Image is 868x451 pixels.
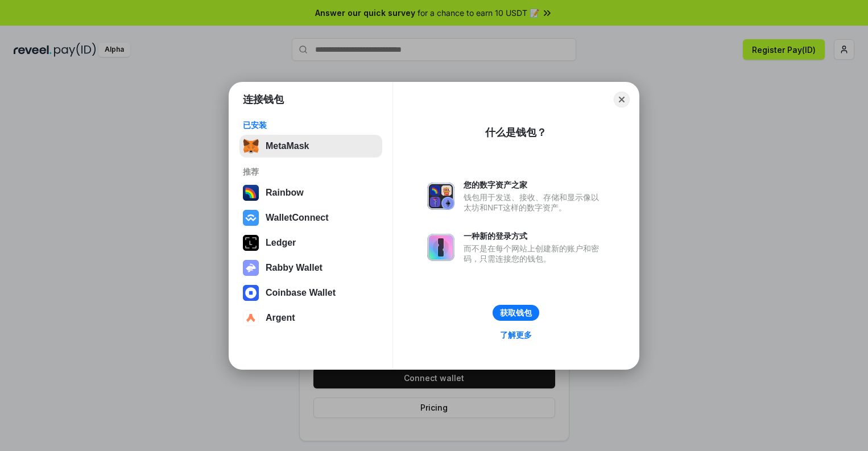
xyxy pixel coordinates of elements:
button: Coinbase Wallet [239,282,382,304]
img: svg+xml,%3Csvg%20width%3D%2228%22%20height%3D%2228%22%20viewBox%3D%220%200%2028%2028%22%20fill%3D... [243,310,259,326]
a: 了解更多 [493,328,539,342]
div: 推荐 [243,167,379,177]
div: Coinbase Wallet [266,288,336,298]
button: MetaMask [239,135,382,158]
img: svg+xml,%3Csvg%20width%3D%2228%22%20height%3D%2228%22%20viewBox%3D%220%200%2028%2028%22%20fill%3D... [243,285,259,301]
button: 获取钱包 [493,305,539,321]
img: svg+xml,%3Csvg%20xmlns%3D%22http%3A%2F%2Fwww.w3.org%2F2000%2Fsvg%22%20width%3D%2228%22%20height%3... [243,235,259,251]
button: Argent [239,307,382,329]
div: 一种新的登录方式 [464,231,605,241]
button: Rainbow [239,181,382,204]
img: svg+xml,%3Csvg%20xmlns%3D%22http%3A%2F%2Fwww.w3.org%2F2000%2Fsvg%22%20fill%3D%22none%22%20viewBox... [427,234,454,261]
div: MetaMask [266,141,309,151]
button: Ledger [239,231,382,254]
div: 已安装 [243,120,379,130]
button: Rabby Wallet [239,256,382,279]
div: 什么是钱包？ [485,126,547,139]
div: 钱包用于发送、接收、存储和显示像以太坊和NFT这样的数字资产。 [464,192,605,213]
div: Ledger [266,238,296,248]
div: Rainbow [266,188,304,198]
img: svg+xml,%3Csvg%20width%3D%2228%22%20height%3D%2228%22%20viewBox%3D%220%200%2028%2028%22%20fill%3D... [243,210,259,226]
div: 您的数字资产之家 [464,180,605,190]
div: 而不是在每个网站上创建新的账户和密码，只需连接您的钱包。 [464,243,605,264]
div: 获取钱包 [500,308,532,318]
img: svg+xml,%3Csvg%20xmlns%3D%22http%3A%2F%2Fwww.w3.org%2F2000%2Fsvg%22%20fill%3D%22none%22%20viewBox... [427,183,454,210]
button: Close [614,92,630,107]
img: svg+xml,%3Csvg%20width%3D%22120%22%20height%3D%22120%22%20viewBox%3D%220%200%20120%20120%22%20fil... [243,185,259,201]
img: svg+xml,%3Csvg%20xmlns%3D%22http%3A%2F%2Fwww.w3.org%2F2000%2Fsvg%22%20fill%3D%22none%22%20viewBox... [243,260,259,276]
div: Rabby Wallet [266,263,323,273]
button: WalletConnect [239,206,382,229]
img: svg+xml,%3Csvg%20fill%3D%22none%22%20height%3D%2233%22%20viewBox%3D%220%200%2035%2033%22%20width%... [243,138,259,154]
div: 了解更多 [500,330,532,340]
div: WalletConnect [266,213,329,223]
h1: 连接钱包 [243,93,284,106]
div: Argent [266,313,295,323]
